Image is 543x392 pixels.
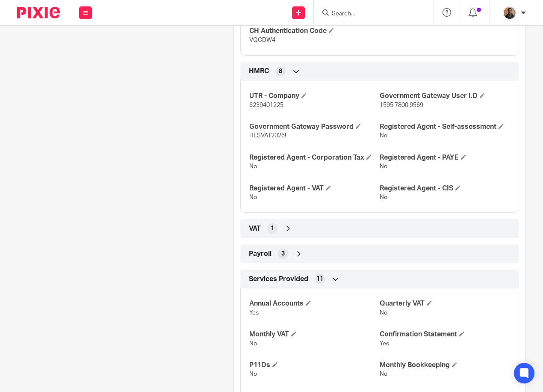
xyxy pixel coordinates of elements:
[249,184,380,193] h4: Registered Agent - VAT
[17,7,60,18] img: Pixie
[249,361,380,370] h4: P11Ds
[380,184,510,193] h4: Registered Agent - CIS
[249,341,257,347] span: No
[380,341,389,347] span: Yes
[249,163,257,169] span: No
[281,249,285,258] span: 3
[380,133,387,139] span: No
[249,310,259,316] span: Yes
[249,371,257,377] span: No
[249,194,257,200] span: No
[380,122,510,131] h4: Registered Agent - Self-assessment
[279,67,282,76] span: 8
[503,6,516,20] img: WhatsApp%20Image%202025-04-23%20.jpg
[271,224,274,233] span: 1
[249,122,380,131] h4: Government Gateway Password
[249,153,380,162] h4: Registered Agent - Corporation Tax
[380,310,387,316] span: No
[380,330,510,339] h4: Confirmation Statement
[380,153,510,162] h4: Registered Agent - PAYE
[249,67,269,76] span: HMRC
[249,299,380,308] h4: Annual Accounts
[249,249,271,258] span: Payroll
[249,133,286,139] span: HLSVAT2025!
[316,275,323,283] span: 11
[380,299,510,308] h4: Quarterly VAT
[249,330,380,339] h4: Monthly VAT
[380,92,510,101] h4: Government Gateway User I.D
[249,37,275,43] span: VQCDW4
[380,194,387,200] span: No
[249,92,380,101] h4: UTR - Company
[331,10,408,18] input: Search
[249,102,283,108] span: 6239401225
[380,361,510,370] h4: Monthly Bookkeeping
[380,371,387,377] span: No
[380,102,423,108] span: 1595 7800 9569
[380,163,387,169] span: No
[249,275,308,284] span: Services Provided
[249,27,380,36] h4: CH Authentication Code
[249,224,261,233] span: VAT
